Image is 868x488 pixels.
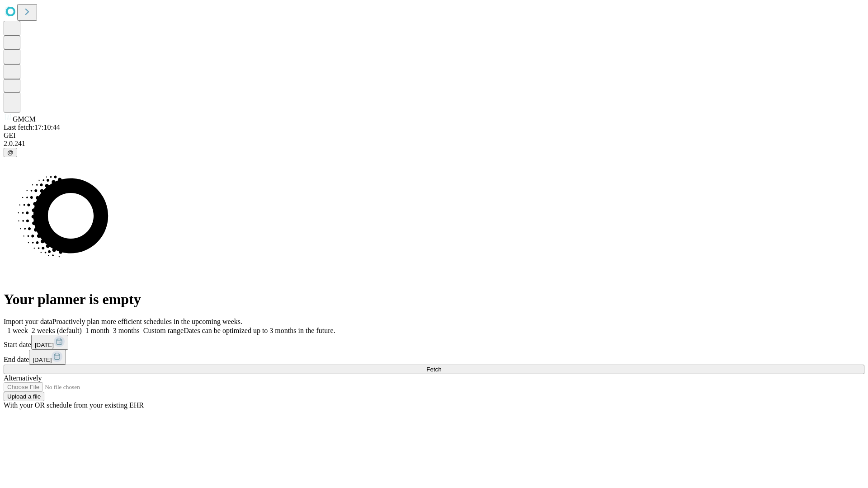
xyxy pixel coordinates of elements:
[35,342,54,348] span: [DATE]
[4,365,864,374] button: Fetch
[13,115,36,123] span: GMCM
[7,327,28,334] span: 1 week
[7,149,14,156] span: @
[33,357,52,363] span: [DATE]
[4,335,864,350] div: Start date
[29,350,66,365] button: [DATE]
[184,327,335,334] span: Dates can be optimized up to 3 months in the future.
[4,401,144,409] span: With your OR schedule from your existing EHR
[4,123,60,131] span: Last fetch: 17:10:44
[4,374,42,382] span: Alternatively
[426,366,441,373] span: Fetch
[4,318,52,325] span: Import your data
[143,327,184,334] span: Custom range
[31,335,68,350] button: [DATE]
[32,327,82,334] span: 2 weeks (default)
[4,291,864,308] h1: Your planner is empty
[4,140,864,148] div: 2.0.241
[52,318,242,325] span: Proactively plan more efficient schedules in the upcoming weeks.
[85,327,109,334] span: 1 month
[113,327,140,334] span: 3 months
[4,131,864,140] div: GEI
[4,350,864,365] div: End date
[4,392,44,401] button: Upload a file
[4,148,17,157] button: @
